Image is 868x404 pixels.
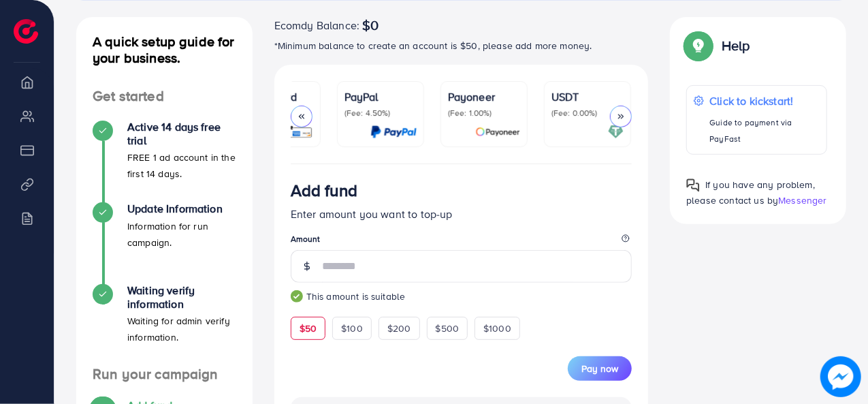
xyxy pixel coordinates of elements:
li: Active 14 days free trial [76,121,253,202]
h4: Run your campaign [76,366,253,383]
span: Ecomdy Balance: [274,17,359,33]
span: $1000 [483,322,511,335]
h4: A quick setup guide for your business. [76,33,253,66]
span: $50 [300,322,317,335]
h4: Waiting verify information [127,284,236,310]
small: This amount is suitable [291,290,632,303]
p: PayPal [344,89,417,105]
img: Popup guide [686,33,711,58]
span: $0 [362,17,379,33]
img: Popup guide [686,178,700,192]
img: card [475,124,520,140]
img: logo [14,19,38,44]
span: $200 [387,322,411,335]
p: Help [722,37,750,54]
img: image [820,356,861,397]
p: Information for run campaign. [127,218,236,251]
span: $100 [341,322,363,335]
li: Update Information [76,202,253,284]
img: card [608,124,624,140]
span: Messenger [778,193,826,207]
h3: Add fund [291,181,357,200]
legend: Amount [291,233,632,250]
p: (Fee: 0.00%) [551,108,624,119]
p: (Fee: 4.50%) [344,108,417,119]
h4: Update Information [127,202,236,215]
p: Click to kickstart! [709,93,820,109]
p: Payoneer [448,89,520,105]
img: card [370,124,417,140]
span: Pay now [581,362,618,375]
p: Enter amount you want to top-up [291,206,632,222]
p: Guide to payment via PayFast [709,114,820,147]
span: $500 [436,322,460,335]
li: Waiting verify information [76,284,253,366]
span: If you have any problem, please contact us by [686,178,815,207]
p: Waiting for admin verify information. [127,313,236,345]
img: guide [291,290,303,302]
p: FREE 1 ad account in the first 14 days. [127,149,236,182]
p: (Fee: 1.00%) [448,108,520,119]
p: USDT [551,89,624,105]
button: Pay now [568,356,632,381]
h4: Get started [76,88,253,105]
h4: Active 14 days free trial [127,121,236,146]
p: *Minimum balance to create an account is $50, please add more money. [274,37,649,54]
